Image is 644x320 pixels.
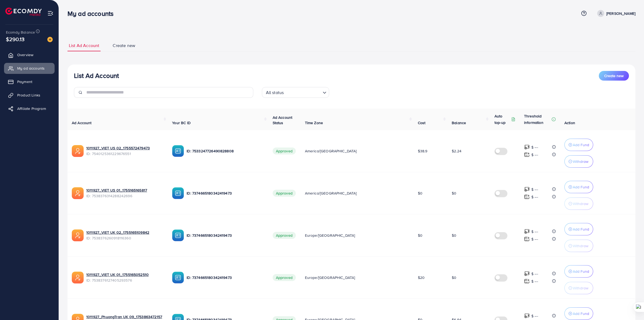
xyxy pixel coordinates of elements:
[564,139,593,151] button: Add Fund
[524,229,530,234] img: top-up amount
[17,79,32,84] span: Payment
[573,310,589,317] p: Add Fund
[564,307,593,320] button: Add Fund
[573,200,588,207] p: Withdraw
[531,313,538,319] p: $ ---
[564,240,593,252] button: Withdraw
[172,272,184,283] img: ic-ba-acc.ded83a64.svg
[72,229,84,241] img: ic-ads-acc.e4c84228.svg
[262,87,329,98] div: Search for option
[564,155,593,168] button: Withdraw
[187,148,264,154] p: ID: 7533247726490828808
[17,106,46,111] span: Affiliate Program
[187,232,264,239] p: ID: 7374665180342419473
[67,10,118,17] h3: My ad accounts
[4,103,55,114] a: Affiliate Program
[265,89,285,96] span: All status
[74,72,119,80] h3: List Ad Account
[452,275,456,280] span: $0
[72,120,92,125] span: Ad Account
[86,272,163,277] a: 1011927_VIET UK 01_1755165052510
[524,313,530,319] img: top-up amount
[573,285,588,291] p: Withdraw
[452,233,456,238] span: $0
[599,71,629,81] button: Create new
[4,63,55,74] a: My ad accounts
[418,233,422,238] span: $0
[573,243,588,249] p: Withdraw
[494,113,510,126] p: Auto top-up
[564,197,593,210] button: Withdraw
[524,236,530,242] img: top-up amount
[86,151,163,156] span: ID: 7540125361229676551
[564,282,593,294] button: Withdraw
[17,66,45,71] span: My ad accounts
[86,188,163,199] div: <span class='underline'>1011927_VIET US 01_1755165165817</span></br>7538376314288242696
[621,296,640,316] iframe: Chat
[86,230,163,241] div: <span class='underline'>1011927_VIET UK 02_1755165109842</span></br>7538376260918116360
[4,49,55,60] a: Overview
[418,275,425,280] span: $20
[531,186,538,193] p: $ ---
[273,148,296,154] span: Approved
[531,152,538,158] p: $ ---
[47,10,54,16] img: menu
[305,120,323,125] span: Time Zone
[187,274,264,281] p: ID: 7374665180342419473
[418,120,426,125] span: Cost
[86,145,163,151] a: 1011927_VIET US 02_1755572479473
[86,188,163,193] a: 1011927_VIET US 01_1755165165817
[273,274,296,281] span: Approved
[524,194,530,200] img: top-up amount
[524,278,530,284] img: top-up amount
[564,120,575,125] span: Action
[273,190,296,197] span: Approved
[5,8,42,16] img: logo
[17,92,40,98] span: Product Links
[305,148,357,154] span: America/[GEOGRAPHIC_DATA]
[531,194,538,200] p: $ ---
[531,278,538,285] p: $ ---
[531,228,538,235] p: $ ---
[573,226,589,232] p: Add Fund
[452,120,466,125] span: Balance
[6,30,35,35] span: Ecomdy Balance
[113,42,135,49] span: Create new
[72,187,84,199] img: ic-ads-acc.e4c84228.svg
[4,76,55,87] a: Payment
[573,142,589,148] p: Add Fund
[86,145,163,156] div: <span class='underline'>1011927_VIET US 02_1755572479473</span></br>7540125361229676551
[606,10,635,17] p: [PERSON_NAME]
[273,115,293,125] span: Ad Account Status
[273,232,296,239] span: Approved
[524,144,530,150] img: top-up amount
[86,193,163,199] span: ID: 7538376314288242696
[564,223,593,235] button: Add Fund
[72,272,84,283] img: ic-ads-acc.e4c84228.svg
[86,235,163,241] span: ID: 7538376260918116360
[86,272,163,283] div: <span class='underline'>1011927_VIET UK 01_1755165052510</span></br>7538376127405293576
[86,278,163,283] span: ID: 7538376127405293576
[524,113,550,126] p: Threshold information
[524,271,530,276] img: top-up amount
[452,190,456,196] span: $0
[531,236,538,242] p: $ ---
[573,158,588,165] p: Withdraw
[524,152,530,157] img: top-up amount
[452,148,461,154] span: $2.24
[531,271,538,277] p: $ ---
[573,184,589,190] p: Add Fund
[564,181,593,193] button: Add Fund
[172,229,184,241] img: ic-ba-acc.ded83a64.svg
[86,230,163,235] a: 1011927_VIET UK 02_1755165109842
[573,268,589,275] p: Add Fund
[604,73,624,78] span: Create new
[524,186,530,192] img: top-up amount
[531,144,538,150] p: $ ---
[86,314,163,319] a: 1011927_PhuongTran UK 09_1753863472157
[418,190,422,196] span: $0
[47,37,53,42] img: image
[6,35,24,43] span: $290.13
[285,88,320,96] input: Search for option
